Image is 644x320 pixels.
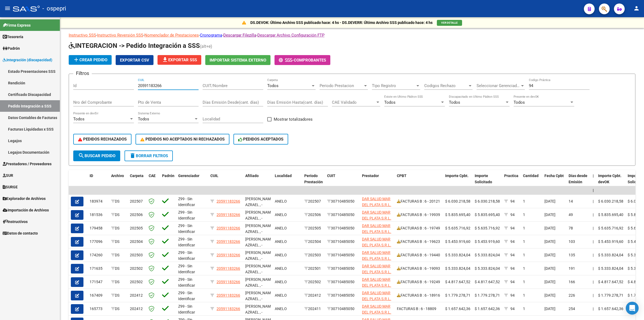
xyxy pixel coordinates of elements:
[362,210,391,221] span: DAR SALUD MAR DEL PLATA S.R.L.
[217,293,240,297] span: 20591183266
[593,188,594,192] span: |
[477,83,520,88] span: Seleccionar Gerenciador
[569,307,575,311] span: 254
[473,170,502,194] datatable-header-cell: Importe Solicitado
[397,292,441,299] div: FACTURAS B : 6 - 18916
[510,293,515,297] span: 94
[111,239,126,245] div: DS
[3,34,23,40] span: Tesorería
[304,212,323,218] div: 202506
[130,174,144,178] span: Carpeta
[217,307,240,311] span: 20591183266
[178,237,195,247] span: Z99 - Sin Identificar
[327,292,358,299] div: 30710485050
[178,277,195,288] span: Z99 - Sin Identificar
[245,224,274,234] span: [PERSON_NAME] AZRAEL , -
[445,266,470,271] span: $ 5.333.824,04
[510,253,515,257] span: 94
[73,56,79,63] mat-icon: add
[327,225,358,231] div: 30710485050
[130,293,143,297] span: 202412
[42,3,66,15] span: - ospepri
[475,293,500,297] span: $ 1.779.278,71
[362,264,391,274] span: DAR SALUD MAR DEL PLATA S.R.L.
[327,265,358,272] div: 30710485050
[245,237,274,247] span: [PERSON_NAME] AZRAEL , -
[633,5,640,12] mat-icon: person
[245,250,274,261] span: [PERSON_NAME] AZRAEL , -
[521,170,542,194] datatable-header-cell: Cantidad
[160,170,176,194] datatable-header-cell: Padrón
[73,150,120,161] button: Buscar Pedido
[593,307,594,311] span: |
[238,137,284,142] span: PEDIDOS ACEPTADOS
[397,306,441,312] div: FACTURAS B : 6 - 18809
[475,307,500,311] span: $ 1.657.642,36
[162,57,197,62] span: Exportar SSS
[233,134,288,145] button: PEDIDOS ACEPTADOS
[569,226,573,230] span: 78
[362,291,391,301] span: DAR SALUD MAR DEL PLATA S.R.L.
[598,266,623,271] span: $ 5.333.824,04
[149,174,156,178] span: CAE
[223,33,256,38] a: Descargar Filezilla
[111,252,126,258] div: DS
[162,174,174,178] span: Padrón
[140,137,225,142] span: PEDIDOS NO ACEPTADOS NI RECHAZADOS
[275,266,287,271] span: ANELO
[125,150,173,161] button: Borrar Filtros
[510,213,515,217] span: 94
[626,302,639,315] div: Open Intercom Messenger
[178,197,195,207] span: Z99 - Sin Identificar
[279,58,294,63] span: -
[245,174,259,178] span: Afiliado
[362,197,391,207] span: DAR SALUD MAR DEL PLATA S.R.L.
[593,174,594,178] span: |
[445,199,470,203] span: $ 6.030.218,58
[523,253,525,257] span: 1
[90,292,107,299] div: 167409
[360,170,395,194] datatable-header-cell: Prestador
[116,55,153,65] button: Exportar CSV
[78,153,115,158] span: Buscar Pedido
[73,117,85,121] span: Todos
[257,33,324,38] a: Descargar Archivo Configuración FTP
[593,293,594,297] span: |
[362,237,391,247] span: DAR SALUD MAR DEL PLATA S.R.L.
[304,198,323,204] div: 202507
[502,170,521,194] datatable-header-cell: Practica
[598,226,623,230] span: $ 5.635.716,92
[3,230,38,236] span: Datos de contacto
[90,306,107,312] div: 165773
[569,253,575,257] span: 135
[397,252,441,258] div: FACTURAS B : 6 - 19440
[245,197,274,207] span: [PERSON_NAME] AZRAEL , -
[362,224,391,234] span: DAR SALUD MAR DEL PLATA S.R.L.
[544,253,555,257] span: [DATE]
[111,212,126,218] div: DS
[3,219,28,225] span: Instructivos
[178,250,195,261] span: Z99 - Sin Identificar
[475,239,500,244] span: $ 5.453.919,60
[327,306,358,312] div: 30710485050
[327,174,335,178] span: CUIT
[475,226,500,230] span: $ 5.635.716,92
[475,174,492,184] span: Importe Solicitado
[130,213,143,217] span: 202506
[275,239,287,244] span: ANELO
[4,5,11,12] mat-icon: menu
[598,239,623,244] span: $ 5.453.919,60
[111,306,126,312] div: DS
[449,100,460,105] span: Todos
[69,33,96,38] a: Instructivo SSS
[217,280,240,284] span: 20591183266
[128,170,147,194] datatable-header-cell: Carpeta
[243,170,273,194] datatable-header-cell: Afiliado
[475,253,500,257] span: $ 5.333.824,04
[569,280,575,284] span: 166
[437,20,462,26] button: VER DETALLE
[144,33,199,38] a: Nomenclador de Prestaciones
[598,307,623,311] span: $ 1.657.642,36
[544,213,555,217] span: [DATE]
[217,199,240,203] span: 20591183266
